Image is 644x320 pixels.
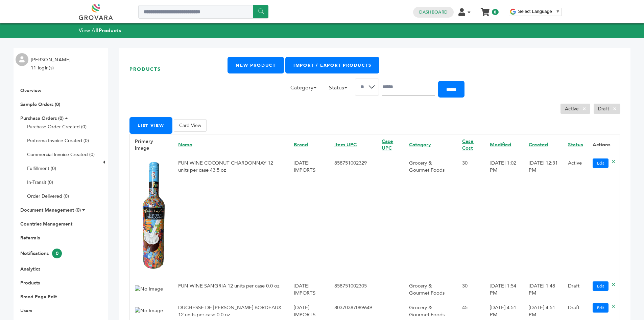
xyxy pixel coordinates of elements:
li: [PERSON_NAME] - 11 login(s) [31,56,75,72]
a: Modified [490,141,511,148]
input: Search [382,79,435,95]
a: Status [568,141,583,148]
li: Status [326,84,355,95]
strong: Products [99,27,121,34]
td: Active [563,155,588,278]
a: View AllProducts [79,27,121,34]
a: Fulfillment (0) [27,165,56,172]
span: ▼ [556,9,560,14]
a: Overview [20,87,41,94]
a: Referrals [20,235,40,241]
a: Products [20,280,40,286]
td: [DATE] IMPORTS [289,278,330,300]
a: Edit [593,281,609,291]
th: Primary Image [130,134,173,155]
a: Order Delivered (0) [27,193,69,199]
a: Proforma Invoice Created (0) [27,137,89,144]
img: No Image [135,160,169,271]
button: Card View [174,119,207,132]
a: Notifications0 [20,250,62,257]
td: 30 [457,278,485,300]
span: 0 [52,249,62,258]
button: List View [129,117,172,134]
a: Case Cost [462,138,474,152]
li: Category [287,84,324,95]
a: Sample Orders (0) [20,101,60,108]
img: No Image [135,307,163,314]
td: [DATE] IMPORTS [289,155,330,278]
a: My Cart [481,6,489,13]
td: 858751002305 [330,278,377,300]
a: In-Transit (0) [27,179,53,186]
a: Brand [294,141,308,148]
td: [DATE] 1:54 PM [485,278,524,300]
td: [DATE] 12:31 PM [524,155,563,278]
a: Edit [593,158,609,168]
a: Select Language​ [518,9,560,14]
a: Countries Management [20,221,72,227]
a: Purchase Order Created (0) [27,124,87,130]
td: Draft [563,278,588,300]
h1: Products [129,57,228,82]
a: Analytics [20,266,40,272]
input: Search a product or brand... [138,5,268,19]
a: Commercial Invoice Created (0) [27,151,95,158]
td: FUN WINE SANGRIA 12 units per case 0.0 oz [173,278,289,300]
a: Edit [593,303,609,313]
a: Document Management (0) [20,207,81,213]
img: profile.png [16,53,28,66]
td: Grocery & Gourmet Foods [404,278,457,300]
a: Case UPC [382,138,393,152]
td: Grocery & Gourmet Foods [404,155,457,278]
img: No Image [135,285,163,293]
span: 0 [492,9,498,15]
a: Import / Export Products [285,57,379,73]
a: Name [178,141,192,148]
a: Created [529,141,548,148]
span: ​ [554,9,554,14]
a: Purchase Orders (0) [20,115,64,122]
span: Select Language [518,9,552,14]
td: [DATE] 1:48 PM [524,278,563,300]
a: Brand Page Edit [20,294,57,300]
span: × [579,105,590,113]
a: Category [409,141,431,148]
a: New Product [228,57,284,73]
li: Draft [594,104,620,114]
a: Item UPC [334,141,357,148]
a: Users [20,307,32,314]
td: FUN WINE COCONUT CHARDONNAY 12 units per case 43.5 oz [173,155,289,278]
td: [DATE] 1:02 PM [485,155,524,278]
td: 858751002329 [330,155,377,278]
th: Actions [588,134,620,155]
a: Dashboard [419,9,448,15]
li: Active [560,104,590,114]
td: 30 [457,155,485,278]
span: × [609,105,620,113]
